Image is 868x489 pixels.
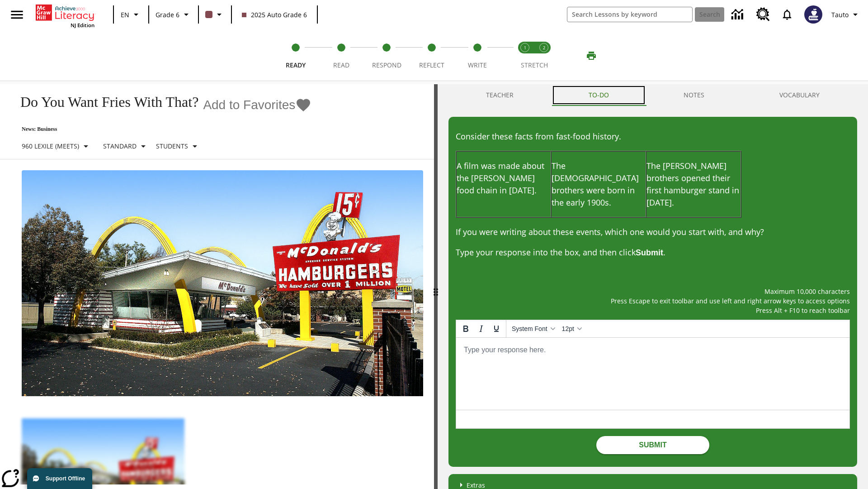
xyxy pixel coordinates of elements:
[804,5,822,24] img: Avatar
[543,45,545,51] text: 2
[156,10,179,19] span: Grade 6
[596,436,709,454] button: Submit
[577,48,606,64] button: Print
[456,226,850,238] p: If you were writing about these events, which one would you start with, and why?
[531,31,557,81] button: Stretch Respond step 2 of 2
[457,160,551,197] p: A film was made about the [PERSON_NAME] food chain in [DATE].
[269,31,322,81] button: Ready step 1 of 5
[36,3,94,29] div: Home
[512,325,547,332] span: System Font
[22,141,79,151] p: 960 Lexile (Meets)
[473,321,489,336] button: Italic
[456,306,850,315] p: Press Alt + F10 to reach toolbar
[489,321,504,336] button: Underline
[152,138,204,154] button: Select Student
[521,61,548,69] span: STRETCH
[508,321,558,336] button: Fonts
[636,248,663,257] strong: Submit
[775,3,799,26] a: Notifications
[333,61,349,69] span: Read
[22,170,423,397] img: One of the first McDonald's stores, with the iconic red sign and golden arches.
[11,126,311,133] p: News: Business
[524,45,526,51] text: 1
[156,141,188,151] p: Students
[103,141,137,151] p: Standard
[726,2,751,27] a: Data Center
[152,6,195,23] button: Grade: Grade 6, Select a grade
[751,2,775,27] a: Resource Center, Will open in new tab
[11,94,198,110] h1: Do You Want Fries With That?
[451,31,504,81] button: Write step 5 of 5
[18,138,95,154] button: Select Lexile, 960 Lexile (Meets)
[512,31,538,81] button: Stretch Read step 1 of 2
[202,6,228,23] button: Class color is dark brown. Change class color
[121,10,129,19] span: EN
[448,84,551,106] button: Teacher
[406,31,458,81] button: Reflect step 4 of 5
[799,3,828,26] button: Select a new avatar
[315,31,367,81] button: Read step 2 of 5
[646,84,742,106] button: NOTES
[286,61,306,69] span: Ready
[468,61,487,69] span: Write
[99,138,152,154] button: Scaffolds, Standard
[203,97,311,113] button: Add to Favorites - Do You Want Fries With That?
[360,31,413,81] button: Respond step 3 of 5
[831,10,849,19] span: Tauto
[438,84,868,489] div: activity
[203,98,295,112] span: Add to Favorites
[456,287,850,296] p: Maximum 10,000 characters
[434,84,438,489] div: Press Enter or Spacebar and then press right and left arrow keys to move the slider
[372,61,401,69] span: Respond
[117,6,146,23] button: Language: EN, Select a language
[742,84,857,106] button: VOCABULARY
[71,22,94,29] span: NJ Edition
[456,246,850,259] p: Type your response into the box, and then click .
[828,6,864,23] button: Profile/Settings
[562,325,574,332] span: 12pt
[27,468,92,489] button: Support Offline
[551,84,646,106] button: TO-DO
[567,7,692,22] input: search field
[456,130,850,143] p: Consider these facts from fast-food history.
[419,61,444,69] span: Reflect
[448,84,857,106] div: Instructional Panel Tabs
[456,296,850,306] p: Press Escape to exit toolbar and use left and right arrow keys to access options
[4,1,30,28] button: Open side menu
[552,160,646,209] p: The [DEMOGRAPHIC_DATA] brothers were born in the early 1900s.
[558,321,585,336] button: Font sizes
[646,160,741,209] p: The [PERSON_NAME] brothers opened their first hamburger stand in [DATE].
[46,475,85,482] span: Support Offline
[458,321,473,336] button: Bold
[456,338,849,410] iframe: Rich Text Area. Press ALT-0 for help.
[242,10,307,19] span: 2025 Auto Grade 6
